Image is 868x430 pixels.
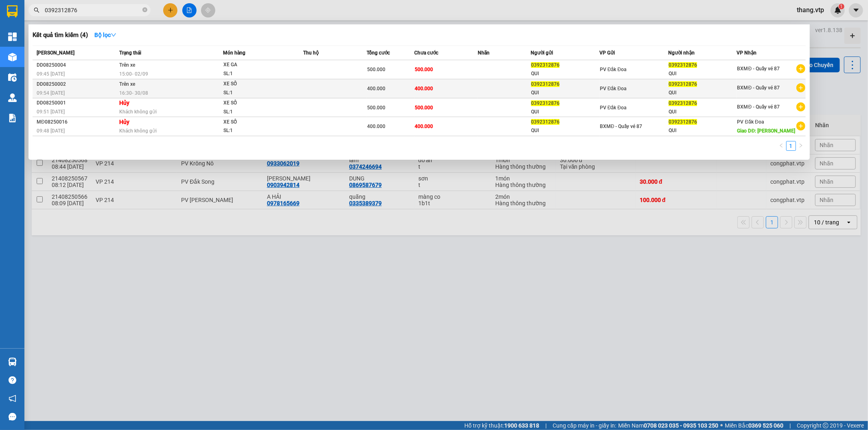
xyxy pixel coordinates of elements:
span: 0392312876 [531,81,560,87]
strong: Bộ lọc [94,32,116,38]
li: Next Page [796,141,806,151]
strong: Hủy [119,119,129,125]
span: Trên xe [119,81,135,87]
li: Previous Page [776,141,786,151]
span: 400.000 [367,86,385,91]
img: warehouse-icon [8,358,17,366]
span: Giao DĐ: [PERSON_NAME] [737,128,796,134]
img: warehouse-icon [8,53,17,61]
span: PV Đắk Đoa [600,86,626,91]
span: plus-circle [796,102,805,111]
span: Khách không gửi [119,109,157,115]
span: message [9,413,16,421]
img: solution-icon [8,114,17,122]
span: PV Đắk Đoa [737,119,764,125]
div: SL: 1 [223,69,284,78]
img: warehouse-icon [8,93,17,102]
span: plus-circle [796,64,805,73]
span: 500.000 [367,67,385,72]
span: 500.000 [415,105,433,111]
span: 400.000 [415,124,433,129]
div: XE GA [223,61,284,69]
div: DD08250001 [37,99,117,107]
span: 500.000 [367,105,385,111]
span: 500.000 [415,67,433,72]
span: BXMĐ - Quầy vé 87 [737,66,780,72]
span: Tổng cước [367,50,390,56]
img: logo-vxr [7,5,17,17]
div: QUI [669,126,737,135]
span: right [798,143,803,148]
span: 09:48 [DATE] [37,128,65,134]
div: QUI [531,108,599,116]
button: right [796,141,806,151]
a: 1 [787,141,796,150]
span: 0392312876 [531,119,560,125]
span: plus-circle [796,83,805,92]
li: 1 [786,141,796,151]
span: BXMĐ - Quầy vé 87 [737,104,780,110]
span: Chưa cước [414,50,438,56]
div: XE SỐ [223,80,284,89]
h3: Kết quả tìm kiếm ( 4 ) [33,31,88,39]
span: plus-circle [796,122,805,130]
span: 15:00 - 02/09 [119,71,148,77]
div: SL: 1 [223,89,284,98]
span: Trên xe [119,62,135,68]
div: QUI [531,126,599,135]
div: QUI [669,69,737,78]
span: question-circle [9,376,16,384]
span: 400.000 [415,86,433,91]
img: dashboard-icon [8,33,17,41]
span: 0392312876 [531,100,560,106]
span: 0392312876 [669,62,697,68]
input: Tìm tên, số ĐT hoặc mã đơn [45,6,141,15]
span: left [779,143,784,148]
div: QUI [531,89,599,97]
span: notification [9,395,16,402]
div: SL: 1 [223,108,284,117]
div: SL: 1 [223,126,284,135]
span: PV Đắk Đoa [600,105,626,111]
img: warehouse-icon [8,73,17,82]
span: 0392312876 [669,100,697,106]
span: VP Gửi [599,50,615,56]
button: Bộ lọcdown [88,28,123,41]
div: QUI [669,108,737,116]
div: XE SỐ [223,118,284,127]
span: Khách không gửi [119,128,157,134]
span: [PERSON_NAME] [37,50,74,56]
div: XE SỐ [223,99,284,108]
div: DD08250004 [37,61,117,69]
div: QUI [531,69,599,78]
strong: Hủy [119,100,129,106]
span: 0392312876 [669,119,697,125]
span: 0392312876 [531,62,560,68]
div: QUI [669,89,737,97]
span: 09:54 [DATE] [37,90,65,96]
span: Người nhận [668,50,695,56]
span: 0392312876 [669,81,697,87]
span: Nhãn [478,50,490,56]
div: MĐ08250016 [37,118,117,126]
span: BXMĐ - Quầy vé 87 [600,124,643,129]
span: 16:30 - 30/08 [119,90,148,96]
span: close-circle [142,7,147,14]
span: search [34,7,39,13]
div: DD08250002 [37,80,117,89]
span: Trạng thái [119,50,141,56]
span: down [111,32,116,38]
span: 09:45 [DATE] [37,71,65,77]
span: Thu hộ [303,50,319,56]
span: PV Đắk Đoa [600,67,626,72]
span: BXMĐ - Quầy vé 87 [737,85,780,91]
span: 09:51 [DATE] [37,109,65,115]
span: close-circle [142,7,147,12]
span: VP Nhận [737,50,757,56]
span: Người gửi [531,50,553,56]
button: left [776,141,786,151]
span: Món hàng [223,50,245,56]
span: 400.000 [367,124,385,129]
